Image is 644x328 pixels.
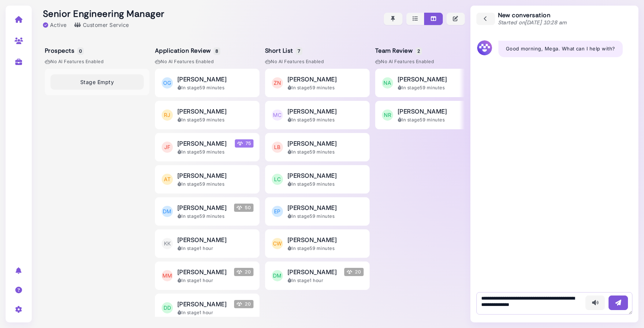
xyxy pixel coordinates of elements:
[235,139,253,148] span: 75
[177,75,227,84] span: [PERSON_NAME]
[155,101,259,129] button: RJ [PERSON_NAME] In stage59 minutes
[162,77,173,89] span: OG
[272,142,283,153] span: LB
[234,300,253,308] span: 20
[74,21,129,29] div: Customer Service
[272,206,283,217] span: EP
[498,12,567,26] div: New conversation
[177,277,253,284] div: In stage 1 hour
[177,139,227,148] span: [PERSON_NAME]
[287,181,364,188] div: In stage 59 minutes
[177,171,227,180] span: [PERSON_NAME]
[80,78,114,86] span: Stage Empty
[272,109,283,121] span: MC
[398,75,447,84] span: [PERSON_NAME]
[177,107,227,116] span: [PERSON_NAME]
[155,294,259,322] button: DD [PERSON_NAME] Megan Score 20 In stage1 hour
[272,270,283,281] span: DM
[162,270,173,281] span: MM
[155,229,259,258] button: KK [PERSON_NAME] In stage1 hour
[237,269,242,275] img: Megan Score
[375,101,480,129] button: NR [PERSON_NAME] In stage59 minutes
[265,133,370,161] button: LB [PERSON_NAME] In stage59 minutes
[375,69,480,97] button: NA [PERSON_NAME] In stage59 minutes
[287,139,337,148] span: [PERSON_NAME]
[177,267,227,276] span: [PERSON_NAME]
[287,107,337,116] span: [PERSON_NAME]
[265,69,370,97] button: ZN [PERSON_NAME] In stage59 minutes
[265,58,324,65] span: No AI Features enabled
[177,203,227,212] span: [PERSON_NAME]
[265,229,370,258] button: CW [PERSON_NAME] In stage59 minutes
[416,47,422,55] span: 2
[177,300,227,309] span: [PERSON_NAME]
[234,204,253,212] span: 50
[287,117,364,123] div: In stage 59 minutes
[155,47,219,54] h5: Application Review
[162,206,173,217] span: DM
[344,268,364,276] span: 20
[287,149,364,155] div: In stage 59 minutes
[498,19,567,26] span: Started on
[155,197,259,226] button: DM [PERSON_NAME] Megan Score 50 In stage59 minutes
[162,174,173,185] span: AT
[45,47,83,54] h5: Prospects
[155,133,259,161] button: JF [PERSON_NAME] Megan Score 75 In stage59 minutes
[177,181,253,188] div: In stage 59 minutes
[287,213,364,220] div: In stage 59 minutes
[272,174,283,185] span: LC
[155,58,214,65] span: No AI Features enabled
[237,205,242,210] img: Megan Score
[155,69,259,97] button: OG [PERSON_NAME] In stage59 minutes
[237,141,243,146] img: Megan Score
[43,21,67,29] div: Active
[398,84,474,91] div: In stage 59 minutes
[375,58,434,65] span: No AI Features enabled
[525,19,567,26] time: [DATE] 10:28 am
[43,9,164,19] h2: Senior Engineering Manager
[296,47,302,55] span: 7
[287,171,337,180] span: [PERSON_NAME]
[498,41,623,57] div: Good morning, Mega. What can I help with?
[272,77,283,89] span: ZN
[45,58,103,65] span: No AI Features enabled
[162,142,173,153] span: JF
[347,269,352,275] img: Megan Score
[398,117,474,123] div: In stage 59 minutes
[287,277,364,284] div: In stage 1 hour
[177,309,253,316] div: In stage 1 hour
[214,47,220,55] span: 8
[162,302,173,313] span: DD
[398,107,447,116] span: [PERSON_NAME]
[265,262,370,290] button: DM [PERSON_NAME] Megan Score 20 In stage1 hour
[287,245,364,252] div: In stage 59 minutes
[287,203,337,212] span: [PERSON_NAME]
[177,213,253,220] div: In stage 59 minutes
[237,301,242,307] img: Megan Score
[287,267,337,276] span: [PERSON_NAME]
[177,84,253,91] div: In stage 59 minutes
[287,235,337,244] span: [PERSON_NAME]
[234,268,253,276] span: 20
[265,165,370,194] button: LC [PERSON_NAME] In stage59 minutes
[162,238,173,249] span: KK
[382,77,393,89] span: NA
[265,101,370,129] button: MC [PERSON_NAME] In stage59 minutes
[265,197,370,226] button: EP [PERSON_NAME] In stage59 minutes
[77,47,84,55] span: 0
[272,238,283,249] span: CW
[287,75,337,84] span: [PERSON_NAME]
[177,149,253,155] div: In stage 59 minutes
[155,165,259,194] button: AT [PERSON_NAME] In stage59 minutes
[265,47,301,54] h5: Short List
[177,117,253,123] div: In stage 59 minutes
[162,109,173,121] span: RJ
[375,47,421,54] h5: Team Review
[177,245,253,252] div: In stage 1 hour
[382,109,393,121] span: NR
[155,262,259,290] button: MM [PERSON_NAME] Megan Score 20 In stage1 hour
[177,235,227,244] span: [PERSON_NAME]
[287,84,364,91] div: In stage 59 minutes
